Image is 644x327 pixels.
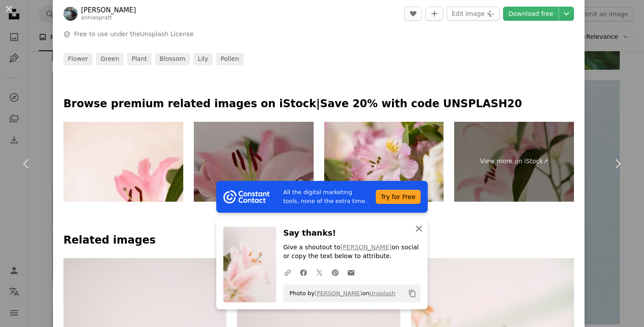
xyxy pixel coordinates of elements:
[369,290,395,297] a: Unsplash
[315,290,362,297] a: [PERSON_NAME]
[447,7,500,21] button: Edit image
[63,122,183,202] img: Pink Easter Lillies
[296,263,311,281] a: Share on Facebook
[63,7,78,21] img: Go to Annie Spratt's profile
[223,190,270,203] img: file-1754318165549-24bf788d5b37
[216,181,428,213] a: All the digital marketing tools, none of the extra time.Try for Free
[283,243,421,261] p: Give a shoutout to on social or copy the text below to attribute.
[63,233,574,248] h4: Related images
[503,7,559,21] a: Download free
[155,53,190,65] a: blossom
[285,286,396,301] span: Photo by on
[426,7,443,21] button: Add to Collection
[283,227,421,240] h3: Say thanks!
[63,53,93,65] a: flower
[405,286,420,301] button: Copy to clipboard
[343,263,359,281] a: Share over email
[454,122,574,202] a: View more on iStock↗
[404,7,422,21] button: Like
[63,97,574,111] p: Browse premium related images on iStock | Save 20% with code UNSPLASH20
[341,244,392,251] a: [PERSON_NAME]
[96,53,123,65] a: green
[74,30,194,39] span: Free to use under the
[559,7,574,21] button: Choose download size
[81,15,112,21] a: anniespratt
[376,190,421,204] div: Try for Free
[81,6,136,15] a: [PERSON_NAME]
[324,122,444,202] img: soft pink alstroemeria flower in delicate focus, showcasing its intricate petals, vibrant stamens...
[127,53,152,65] a: plant
[327,263,343,281] a: Share on Pinterest
[216,53,244,65] a: pollen
[140,30,193,38] a: Unsplash License
[311,263,327,281] a: Share on Twitter
[194,122,314,202] img: Bright and colourful bouquet of flowers
[283,188,369,206] span: All the digital marketing tools, none of the extra time.
[591,121,644,206] a: Next
[193,53,213,65] a: lily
